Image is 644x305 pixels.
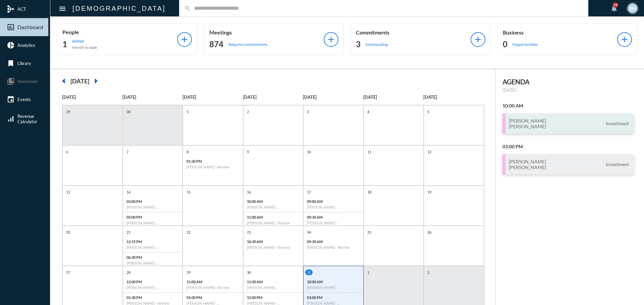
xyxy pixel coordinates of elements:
[243,94,303,100] p: [DATE]
[356,29,471,35] p: Commitments
[126,285,179,290] h6: [PERSON_NAME] - [PERSON_NAME] - Review
[509,159,546,170] h3: [PERSON_NAME] [PERSON_NAME]
[185,189,192,195] p: 15
[184,5,191,12] mat-icon: search
[247,295,300,300] p: 12:00 PM
[307,215,360,219] p: 09:30 AM
[305,189,313,195] p: 17
[628,3,638,13] div: BH
[245,270,253,275] p: 30
[307,199,360,204] p: 09:00 AM
[620,35,629,44] mat-icon: add
[366,189,373,195] p: 18
[247,215,300,219] p: 11:00 AM
[126,261,179,265] h6: [PERSON_NAME] - [PERSON_NAME] - Investment
[7,59,15,67] mat-icon: bookmark
[126,199,179,204] p: 03:00 PM
[502,78,634,86] h2: AGENDA
[185,229,192,235] p: 22
[502,87,634,93] p: [DATE]
[366,149,373,155] p: 11
[305,149,313,155] p: 10
[426,229,433,235] p: 26
[7,95,15,103] mat-icon: event
[64,270,72,275] p: 27
[126,239,179,244] p: 12:15 PM
[126,255,179,259] p: 06:30 PM
[17,79,38,84] span: Immersion
[366,270,371,275] p: 1
[307,221,360,225] h6: [PERSON_NAME] - [PERSON_NAME] - Review
[56,2,69,15] button: Toggle sidenav
[503,39,507,50] h2: 0
[247,280,300,284] p: 11:00 AM
[7,23,15,31] mat-icon: insert_chart_outlined
[62,29,177,35] p: People
[125,109,132,115] p: 30
[307,295,360,300] p: 03:00 PM
[62,94,122,100] p: [DATE]
[363,94,424,100] p: [DATE]
[366,229,373,235] p: 25
[245,229,253,235] p: 23
[426,149,433,155] p: 12
[182,94,243,100] p: [DATE]
[185,149,190,155] p: 8
[604,161,631,167] span: Investment
[126,205,179,209] h6: [PERSON_NAME] - [PERSON_NAME] - Review
[64,109,72,115] p: 29
[72,45,97,50] p: Month to date
[125,189,132,195] p: 14
[366,109,371,115] p: 4
[326,35,336,44] mat-icon: add
[17,61,31,66] span: Library
[502,144,634,149] h2: 03:00 PM
[503,29,618,35] p: Business
[126,215,179,219] p: 05:00 PM
[613,2,618,8] div: 24
[228,42,267,47] p: Require commitments
[245,109,251,115] p: 2
[307,205,360,209] h6: [PERSON_NAME] - [PERSON_NAME] - Investment
[126,245,179,249] h6: [PERSON_NAME] - [PERSON_NAME] - Investment
[473,35,483,44] mat-icon: add
[7,77,15,85] mat-icon: collections_bookmark
[72,3,166,14] h2: [DEMOGRAPHIC_DATA]
[7,41,15,49] mat-icon: pie_chart
[126,295,179,300] p: 01:30 PM
[209,29,324,35] p: Meetings
[423,94,484,100] p: [DATE]
[126,221,179,225] h6: [PERSON_NAME] - [PERSON_NAME] - Retirement Income
[604,121,631,127] span: Investment
[125,270,132,275] p: 28
[7,115,15,123] mat-icon: signal_cellular_alt
[610,4,618,12] mat-icon: notifications
[209,39,223,50] h2: 874
[305,229,313,235] p: 24
[245,149,251,155] p: 9
[245,189,253,195] p: 16
[247,245,300,249] h6: [PERSON_NAME] - Review
[502,103,634,108] h2: 10:00 AM
[186,295,239,300] p: 01:00 PM
[185,270,192,275] p: 29
[7,5,15,13] mat-icon: mediation
[126,280,179,284] p: 12:00 PM
[307,285,360,290] h6: [PERSON_NAME] - [PERSON_NAME] - Investment
[17,6,26,12] span: ACT
[513,42,538,47] p: Opportunities
[180,35,189,44] mat-icon: add
[17,97,31,102] span: Events
[57,74,70,88] mat-icon: arrow_left
[307,280,360,284] p: 10:00 AM
[64,149,70,155] p: 6
[185,109,190,115] p: 1
[303,94,363,100] p: [DATE]
[247,221,300,225] h6: [PERSON_NAME] - Review
[125,229,132,235] p: 21
[89,74,103,88] mat-icon: arrow_right
[17,113,37,124] span: Revenue Calculator
[64,229,72,235] p: 20
[426,189,433,195] p: 19
[366,42,388,47] p: Outstanding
